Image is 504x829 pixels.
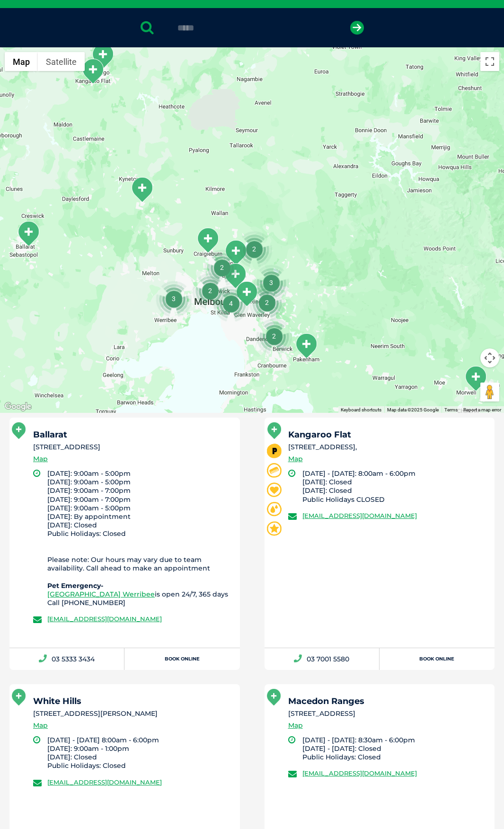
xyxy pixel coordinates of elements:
a: [EMAIL_ADDRESS][DOMAIN_NAME] [47,778,162,786]
li: [DATE]: 9:00am - 5:00pm [DATE]: 9:00am - 5:00pm [DATE]: 9:00am - 7:00pm [DATE]: 9:00am - 7:00pm [... [47,469,231,607]
li: [STREET_ADDRESS][PERSON_NAME] [33,709,231,719]
a: Map [33,454,48,464]
div: White Hills [91,43,115,69]
a: Open this area in Google Maps (opens a new window) [2,401,34,413]
li: [STREET_ADDRESS] [33,442,231,452]
h5: Ballarat [33,430,231,439]
a: Map [33,720,48,731]
div: Box Hill [235,281,258,307]
a: [EMAIL_ADDRESS][DOMAIN_NAME] [302,769,417,777]
div: 2 [249,285,285,321]
div: Macedon Ranges [130,177,154,203]
b: Pet Emergency- [47,581,103,590]
div: Morwell [464,365,487,392]
button: Keyboard shortcuts [341,407,381,413]
div: 2 [256,318,292,354]
a: Map [288,720,303,731]
div: 3 [253,265,289,301]
li: [STREET_ADDRESS], [288,442,486,452]
div: 2 [192,273,228,309]
li: [DATE] - [DATE]: 8:30am - 6:00pm [DATE] - [DATE]: Closed Public Holidays: Closed [302,736,486,762]
a: 03 5333 3434 [9,648,124,670]
h5: Macedon Ranges [288,697,486,705]
li: [DATE] - [DATE] 8:00am - 6:00pm [DATE]: 9:00am - 1:00pm [DATE]: Closed Public Holidays: Closed [47,736,231,770]
a: [GEOGRAPHIC_DATA] Werribee [47,590,155,598]
div: South Morang [224,240,248,266]
a: Map [288,454,303,464]
a: [EMAIL_ADDRESS][DOMAIN_NAME] [302,512,417,519]
span: Map data ©2025 Google [387,407,439,412]
div: Warringal [223,263,247,289]
h5: Kangaroo Flat [288,430,486,439]
button: Show satellite imagery [38,52,85,71]
div: Pakenham [294,333,318,359]
a: Book Online [124,648,239,670]
a: [EMAIL_ADDRESS][DOMAIN_NAME] [47,615,162,623]
a: Terms (opens in new tab) [444,407,458,412]
a: 03 7001 5580 [265,648,380,670]
div: 4 [213,285,249,321]
h5: White Hills [33,697,231,705]
button: Toggle fullscreen view [480,52,499,71]
div: Craigieburn [196,227,220,253]
li: [DATE] - [DATE]: 8:00am - 6:00pm [DATE]: Closed [DATE]: Closed Public Holidays CLOSED [302,469,486,504]
button: Show street map [5,52,38,71]
div: Ballarat [17,221,40,247]
a: Book Online [380,648,495,670]
li: [STREET_ADDRESS] [288,709,486,719]
div: 3 [156,281,192,317]
button: Drag Pegman onto the map to open Street View [480,383,499,401]
img: Google [2,401,34,413]
div: 2 [236,231,272,267]
button: Map camera controls [480,348,499,367]
div: Kangaroo Flat [81,58,105,84]
a: Report a map error [463,407,501,412]
div: 2 [204,250,240,285]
